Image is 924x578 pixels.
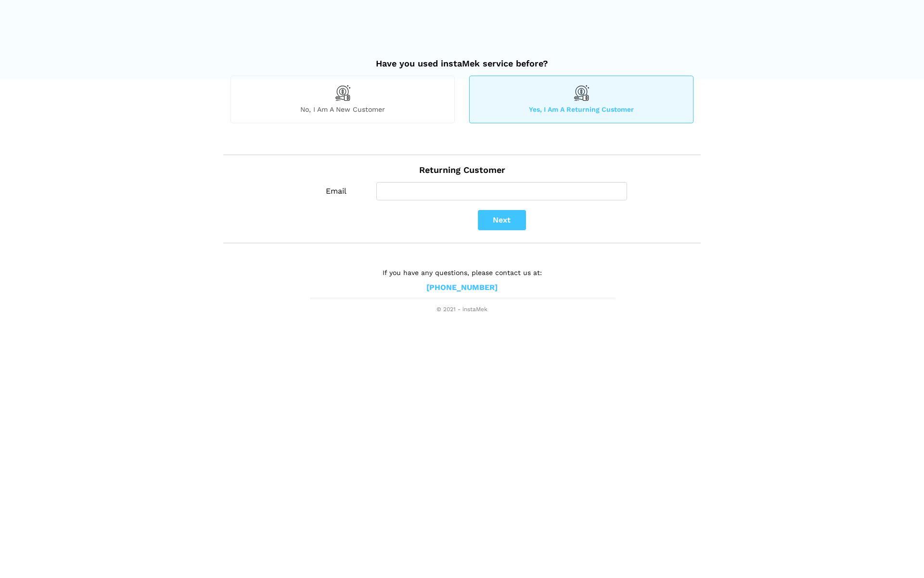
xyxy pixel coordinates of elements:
span: © 2021 - instaMek [310,306,614,314]
h2: Have you used instaMek service before? [231,49,693,69]
span: No, I am a new customer [231,105,454,114]
h2: Returning Customer [231,155,693,175]
label: Email [310,182,362,200]
button: Next [478,210,526,230]
span: Yes, I am a returning customer [470,105,693,114]
p: If you have any questions, please contact us at: [310,267,614,278]
a: [PHONE_NUMBER] [426,283,498,293]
